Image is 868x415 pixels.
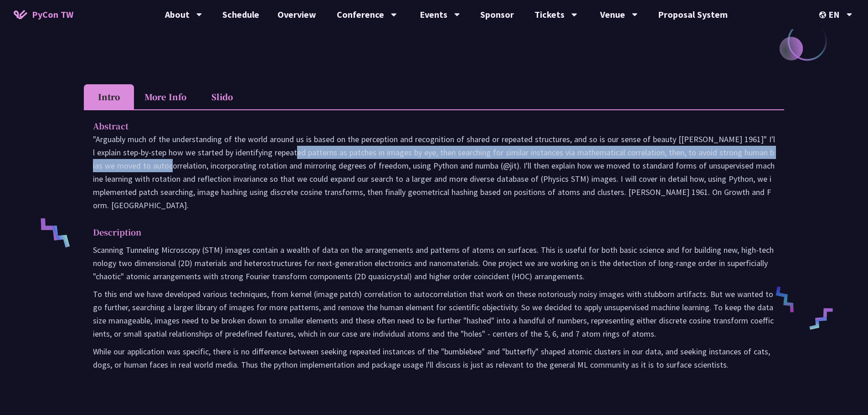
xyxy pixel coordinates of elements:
[134,84,197,109] li: More Info
[14,10,27,19] img: Home icon of PyCon TW 2025
[819,11,828,18] img: Locale Icon
[93,243,775,283] p: Scanning Tunneling Microscopy (STM) images contain a wealth of data on the arrangements and patte...
[93,133,775,212] p: "Arguably much of the understanding of the world around us is based on the perception and recogni...
[32,8,73,21] span: PyCon TW
[93,225,757,239] p: Description
[84,84,134,109] li: Intro
[93,119,757,133] p: Abstract
[93,287,775,340] p: To this end we have developed various techniques, from kernel (image patch) correlation to autoco...
[93,345,775,371] p: While our application was specific, there is no difference between seeking repeated instances of ...
[197,84,247,109] li: Slido
[5,3,82,26] a: PyCon TW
